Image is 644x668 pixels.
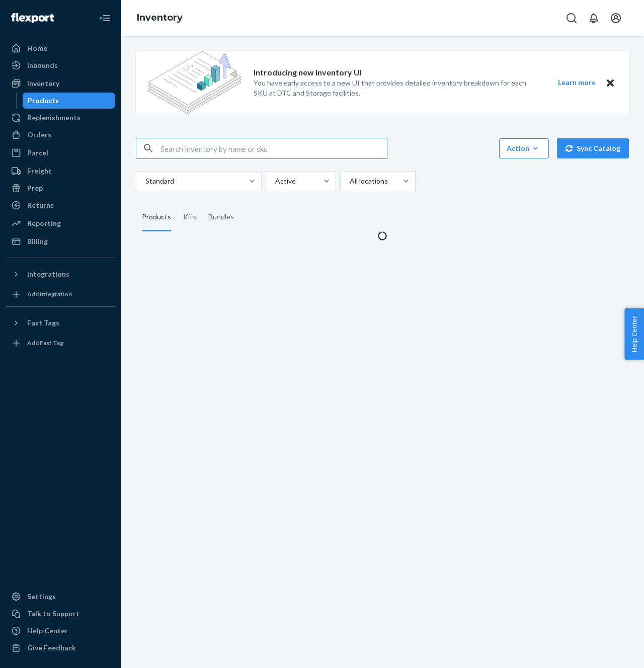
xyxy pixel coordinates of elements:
a: Home [6,40,115,56]
a: Settings [6,589,115,605]
div: Home [27,43,47,53]
div: Prep [27,183,43,193]
button: Action [499,138,549,158]
input: Search inventory by name or sku [160,138,387,158]
div: Products [142,203,171,231]
div: Billing [27,236,48,246]
a: Add Fast Tag [6,335,115,351]
a: Add Integration [6,286,115,302]
div: Returns [27,200,54,210]
a: Inventory [6,75,115,92]
img: Flexport logo [11,13,54,23]
div: Action [507,143,541,153]
div: Replenishments [27,113,80,123]
button: Close Navigation [95,8,115,28]
button: Talk to Support [6,606,115,622]
a: Returns [6,197,115,213]
a: Inventory [137,12,183,23]
button: Fast Tags [6,315,115,331]
a: Orders [6,127,115,143]
div: Help Center [27,626,68,636]
p: You have early access to a new UI that provides detailed inventory breakdown for each SKU at DTC ... [254,78,539,98]
button: Close [604,76,617,89]
a: Help Center [6,623,115,639]
div: Integrations [27,269,69,279]
img: new-reports-banner-icon.82668bd98b6a51aee86340f2a7b77ae3.png [148,51,242,114]
input: All locations [349,176,350,186]
div: Reporting [27,218,61,228]
button: Open Search Box [561,8,582,28]
button: Learn more [551,76,602,89]
div: Talk to Support [27,609,79,619]
a: Billing [6,233,115,249]
a: Inbounds [6,57,115,73]
button: Sync Catalog [557,138,629,158]
div: Parcel [27,148,48,158]
input: Active [274,176,275,186]
a: Replenishments [6,110,115,126]
a: Prep [6,180,115,196]
div: Bundles [208,203,234,231]
div: Settings [27,592,56,602]
a: Products [23,93,115,109]
button: Open notifications [584,8,604,28]
button: Open account menu [606,8,626,28]
div: Kits [183,203,196,231]
button: Help Center [624,308,644,360]
div: Add Fast Tag [27,339,63,347]
div: Inbounds [27,60,58,70]
div: Freight [27,166,52,176]
div: Add Integration [27,290,72,298]
input: Standard [144,176,145,186]
p: Introducing new Inventory UI [254,67,362,78]
button: Integrations [6,266,115,282]
div: Fast Tags [27,318,59,328]
div: Give Feedback [27,643,76,653]
div: Orders [27,130,51,140]
ol: breadcrumbs [129,4,191,33]
div: Inventory [27,78,59,89]
a: Reporting [6,215,115,231]
a: Parcel [6,145,115,161]
button: Give Feedback [6,640,115,656]
div: Products [28,96,59,106]
a: Freight [6,163,115,179]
